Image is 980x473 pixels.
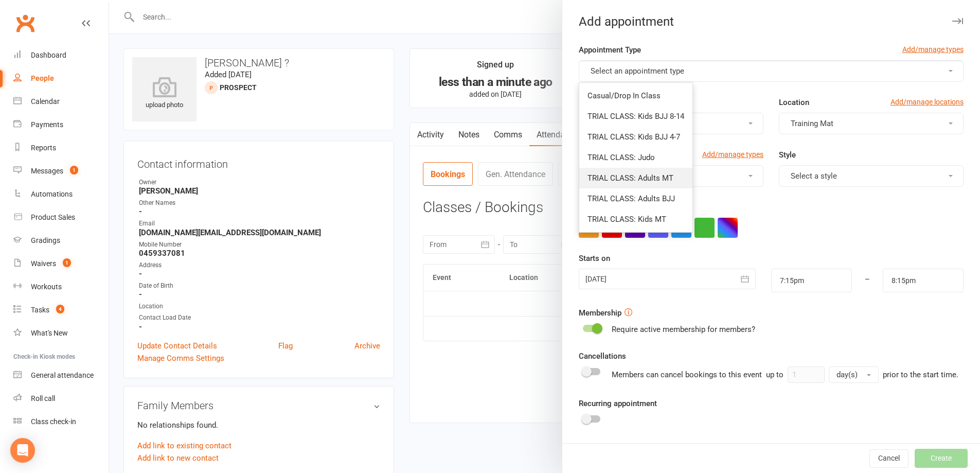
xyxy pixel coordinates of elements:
a: Product Sales [13,206,109,229]
button: Training Mat [779,113,964,134]
a: Reports [13,136,109,160]
span: TRIAL CLASS: Kids BJJ 4-7 [587,132,680,142]
div: Dashboard [31,51,66,59]
div: Messages [31,167,63,175]
span: Casual/Drop In Class [587,91,661,100]
div: Workouts [31,283,62,291]
span: Select an appointment type [591,66,684,76]
button: Select an appointment type [579,60,964,82]
a: Casual/Drop In Class [579,85,692,106]
div: Automations [31,190,73,198]
label: Cancellations [579,350,626,362]
div: Roll call [31,394,55,402]
a: Clubworx [12,10,38,36]
div: General attendance [31,371,94,379]
button: day(s) [829,366,879,383]
a: Payments [13,113,109,136]
a: Automations [13,183,109,206]
a: TRIAL CLASS: Kids BJJ 4-7 [579,127,692,147]
a: Add/manage types [902,44,964,55]
a: General attendance kiosk mode [13,364,109,387]
label: Recurring appointment [579,397,657,410]
span: 1 [63,258,71,267]
a: Roll call [13,387,109,410]
div: Require active membership for members? [612,323,755,336]
div: Members can cancel bookings to this event [612,366,958,383]
div: People [31,74,54,82]
a: Waivers 1 [13,252,109,275]
div: Waivers [31,259,56,268]
a: Add/manage locations [890,96,964,108]
a: Class kiosk mode [13,410,109,433]
a: TRIAL CLASS: Judo [579,147,692,168]
label: Style [779,149,796,161]
span: 4 [56,305,64,313]
a: Dashboard [13,44,109,67]
a: Calendar [13,90,109,113]
a: TRIAL CLASS: Adults BJJ [579,188,692,209]
span: Select a style [791,171,837,181]
div: What's New [31,329,68,337]
a: Gradings [13,229,109,252]
button: Cancel [869,449,908,468]
label: Location [779,96,809,109]
span: TRIAL CLASS: Kids BJJ 8-14 [587,112,684,121]
div: Reports [31,144,56,152]
div: Tasks [31,306,49,314]
a: Messages 1 [13,160,109,183]
a: Add/manage types [702,149,763,160]
div: Payments [31,120,63,129]
label: Membership [579,307,621,319]
span: TRIAL CLASS: Judo [587,153,655,162]
label: Appointment Type [579,44,641,56]
a: TRIAL CLASS: Kids BJJ 8-14 [579,106,692,127]
a: TRIAL CLASS: Kids MT [579,209,692,230]
div: Add appointment [562,14,980,29]
div: Gradings [31,236,60,244]
div: – [851,269,883,292]
a: People [13,67,109,90]
span: 1 [70,166,78,174]
span: Training Mat [791,119,833,128]
div: up to [766,366,879,383]
span: TRIAL CLASS: Kids MT [587,215,666,224]
a: What's New [13,322,109,345]
a: Tasks 4 [13,299,109,322]
span: TRIAL CLASS: Adults BJJ [587,194,675,203]
a: Workouts [13,275,109,299]
span: day(s) [836,370,858,379]
div: Open Intercom Messenger [10,438,35,463]
label: Starts on [579,252,610,265]
div: Calendar [31,97,60,106]
div: Product Sales [31,213,75,221]
span: prior to the start time. [883,370,958,379]
label: Add people to appointment [579,441,672,453]
span: TRIAL CLASS: Adults MT [587,173,673,183]
div: Class check-in [31,417,76,426]
a: TRIAL CLASS: Adults MT [579,168,692,188]
button: Select a style [779,165,964,187]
